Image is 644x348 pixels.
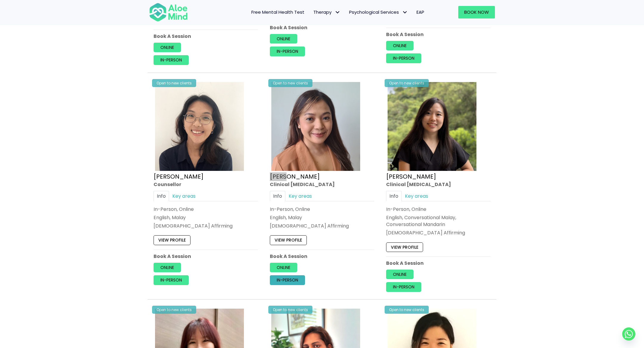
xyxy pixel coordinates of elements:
[169,191,199,201] a: Key areas
[345,6,412,18] a: Psychological ServicesPsychological Services: submenu
[333,8,342,17] span: Therapy: submenu
[270,222,374,229] div: [DEMOGRAPHIC_DATA] Affirming
[154,43,181,52] a: Online
[349,9,408,15] span: Psychological Services
[386,41,414,50] a: Online
[386,191,402,201] a: Info
[270,34,297,44] a: Online
[386,53,421,63] a: In-person
[251,9,304,15] span: Free Mental Health Test
[270,235,307,245] a: View profile
[270,24,374,31] p: Book A Session
[270,253,374,259] p: Book A Session
[386,206,490,213] div: In-Person, Online
[400,8,409,17] span: Psychological Services: submenu
[152,79,196,87] div: Open to new clients
[309,6,345,18] a: TherapyTherapy: submenu
[154,253,258,259] p: Book A Session
[154,214,258,221] p: English, Malay
[270,47,305,56] a: In-person
[386,172,436,180] a: [PERSON_NAME]
[386,229,490,236] div: [DEMOGRAPHIC_DATA] Affirming
[270,191,285,201] a: Info
[458,6,495,18] a: Book Now
[386,282,421,292] a: In-person
[412,6,429,18] a: EAP
[386,181,490,188] div: Clinical [MEDICAL_DATA]
[268,306,312,314] div: Open to new clients
[154,235,191,245] a: View profile
[154,222,258,229] div: [DEMOGRAPHIC_DATA] Affirming
[386,31,490,38] p: Book A Session
[270,214,374,221] p: English, Malay
[268,79,312,87] div: Open to new clients
[386,242,423,252] a: View profile
[270,206,374,213] div: In-Person, Online
[386,270,414,279] a: Online
[313,9,340,15] span: Therapy
[152,306,196,314] div: Open to new clients
[270,275,305,285] a: In-person
[388,82,476,171] img: Hooi ting Clinical Psychologist
[149,2,188,22] img: Aloe mind Logo
[622,327,635,341] a: Whatsapp
[402,191,431,201] a: Key areas
[270,172,320,180] a: [PERSON_NAME]
[154,33,258,40] p: Book A Session
[386,214,490,228] p: English, Conversational Malay, Conversational Mandarin
[247,6,309,18] a: Free Mental Health Test
[154,275,189,285] a: In-person
[154,172,204,180] a: [PERSON_NAME]
[155,82,244,171] img: Emelyne Counsellor
[154,206,258,213] div: In-Person, Online
[154,191,169,201] a: Info
[386,260,490,267] p: Book A Session
[385,306,429,314] div: Open to new clients
[154,263,181,272] a: Online
[285,191,315,201] a: Key areas
[271,82,360,171] img: Hanna Clinical Psychologist
[196,6,429,18] nav: Menu
[270,181,374,188] div: Clinical [MEDICAL_DATA]
[154,181,258,188] div: Counsellor
[417,9,424,15] span: EAP
[270,263,297,272] a: Online
[464,9,489,15] span: Book Now
[385,79,429,87] div: Open to new clients
[154,55,189,65] a: In-person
